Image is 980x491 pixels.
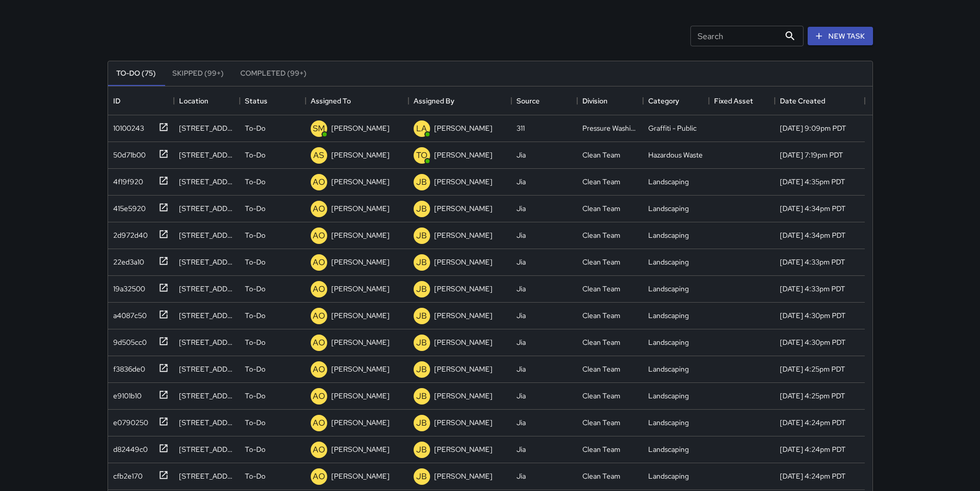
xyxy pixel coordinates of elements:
p: LA [416,122,427,135]
div: 50d71b00 [109,146,146,160]
div: Jia [516,391,526,401]
p: [PERSON_NAME] [331,391,389,401]
div: Category [643,86,709,115]
div: e0790250 [109,413,148,428]
p: [PERSON_NAME] [331,284,389,294]
p: [PERSON_NAME] [331,177,389,187]
div: cfb2e170 [109,467,142,481]
div: 22ed3a10 [109,253,144,267]
div: Clean Team [582,391,620,401]
div: 60 Hickory Street [179,150,235,160]
div: 2d972d40 [109,226,148,240]
p: JB [416,283,427,295]
p: JB [416,310,427,322]
div: 380 Fulton Street [179,364,235,374]
button: New Task [808,27,873,46]
p: [PERSON_NAME] [331,150,389,160]
p: To-Do [245,310,265,321]
div: e9101b10 [109,387,141,401]
div: Date Created [775,86,865,115]
div: Landscaping [648,230,689,240]
div: 231 Franklin Street [179,257,235,267]
p: [PERSON_NAME] [434,417,492,428]
p: AO [313,283,325,295]
div: 8/14/2025, 4:35pm PDT [780,177,845,187]
div: 321-325 Fulton Street [179,417,235,428]
p: AO [313,230,325,242]
p: [PERSON_NAME] [434,123,492,133]
div: Clean Team [582,417,620,428]
div: Clean Team [582,337,620,347]
p: [PERSON_NAME] [331,310,389,321]
div: Date Created [780,86,825,115]
div: Division [582,86,608,115]
p: JB [416,417,427,429]
p: [PERSON_NAME] [434,364,492,374]
div: 231 Franklin Street [179,284,235,294]
p: [PERSON_NAME] [331,444,389,454]
div: 8/14/2025, 4:33pm PDT [780,257,845,267]
div: 19a32500 [109,279,145,294]
p: To-Do [245,230,265,240]
div: Landscaping [648,310,689,321]
p: [PERSON_NAME] [331,471,389,481]
p: To-Do [245,150,265,160]
p: [PERSON_NAME] [331,364,389,374]
p: AO [313,390,325,402]
div: Jia [516,364,526,374]
p: [PERSON_NAME] [331,203,389,214]
div: 8/14/2025, 4:24pm PDT [780,444,846,454]
p: SM [313,122,325,135]
p: AS [313,149,324,162]
div: Fixed Asset [714,86,753,115]
div: 231 Franklin Street [179,230,235,240]
p: To-Do [245,284,265,294]
div: Landscaping [648,337,689,347]
div: Location [179,86,208,115]
div: Clean Team [582,310,620,321]
div: 345 Franklin Street [179,310,235,321]
div: Source [511,86,577,115]
p: [PERSON_NAME] [331,257,389,267]
p: AO [313,337,325,349]
div: Clean Team [582,444,620,454]
p: JB [416,230,427,242]
div: 8/14/2025, 4:33pm PDT [780,284,845,294]
div: 345 Franklin Street [179,337,235,347]
div: 8/14/2025, 4:24pm PDT [780,417,846,428]
button: Skipped (99+) [164,61,232,86]
div: Assigned To [311,86,351,115]
div: 415e5920 [109,199,146,214]
p: [PERSON_NAME] [434,177,492,187]
div: Jia [516,471,526,481]
div: 311 [516,123,525,133]
div: 321-325 Fulton Street [179,471,235,481]
p: To-Do [245,417,265,428]
p: [PERSON_NAME] [331,337,389,347]
div: 8/14/2025, 4:34pm PDT [780,230,846,240]
div: 4f19f920 [109,172,143,187]
div: Clean Team [582,203,620,214]
p: To-Do [245,177,265,187]
div: Jia [516,177,526,187]
div: Assigned To [306,86,408,115]
p: JB [416,203,427,215]
p: To-Do [245,123,265,133]
div: Clean Team [582,284,620,294]
p: [PERSON_NAME] [331,230,389,240]
div: 321-325 Fulton Street [179,391,235,401]
div: Landscaping [648,391,689,401]
div: Fixed Asset [709,86,775,115]
div: Jia [516,444,526,454]
div: 8/14/2025, 4:30pm PDT [780,310,846,321]
div: Jia [516,417,526,428]
div: Jia [516,337,526,347]
div: Pressure Washing [582,123,638,133]
div: Jia [516,257,526,267]
div: 8/14/2025, 4:25pm PDT [780,391,845,401]
p: AO [313,310,325,322]
div: ID [108,86,174,115]
div: Jia [516,310,526,321]
p: To-Do [245,364,265,374]
div: f3836de0 [109,360,145,374]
